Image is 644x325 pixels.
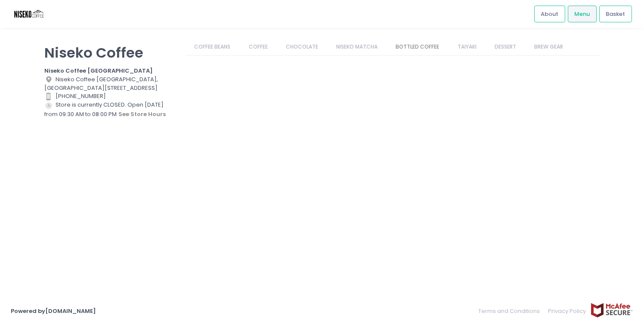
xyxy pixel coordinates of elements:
div: Niseko Coffee [GEOGRAPHIC_DATA], [GEOGRAPHIC_DATA][STREET_ADDRESS] [44,75,175,92]
a: TAIYAKI [449,39,485,55]
a: CHOCOLATE [277,39,326,55]
button: see store hours [118,110,166,119]
a: NISEKO MATCHA [328,39,386,55]
span: Basket [606,10,625,18]
span: Menu [574,10,590,18]
a: Terms and Conditions [478,303,544,319]
a: Powered by[DOMAIN_NAME] [11,307,96,315]
a: About [534,6,565,22]
b: Niseko Coffee [GEOGRAPHIC_DATA] [44,67,153,75]
a: BREW GEAR [526,39,572,55]
a: DESSERT [486,39,524,55]
a: COFFEE BEANS [186,39,239,55]
img: logo [11,6,50,21]
img: mcafee-secure [590,303,633,318]
a: COFFEE [240,39,276,55]
a: Menu [568,6,597,22]
span: About [541,10,558,18]
div: Store is currently CLOSED. Open [DATE] from 09:30 AM to 08:00 PM [44,101,175,119]
p: Niseko Coffee [44,44,175,61]
a: Privacy Policy [544,303,591,319]
a: BOTTLED COFFEE [387,39,448,55]
div: [PHONE_NUMBER] [44,92,175,101]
